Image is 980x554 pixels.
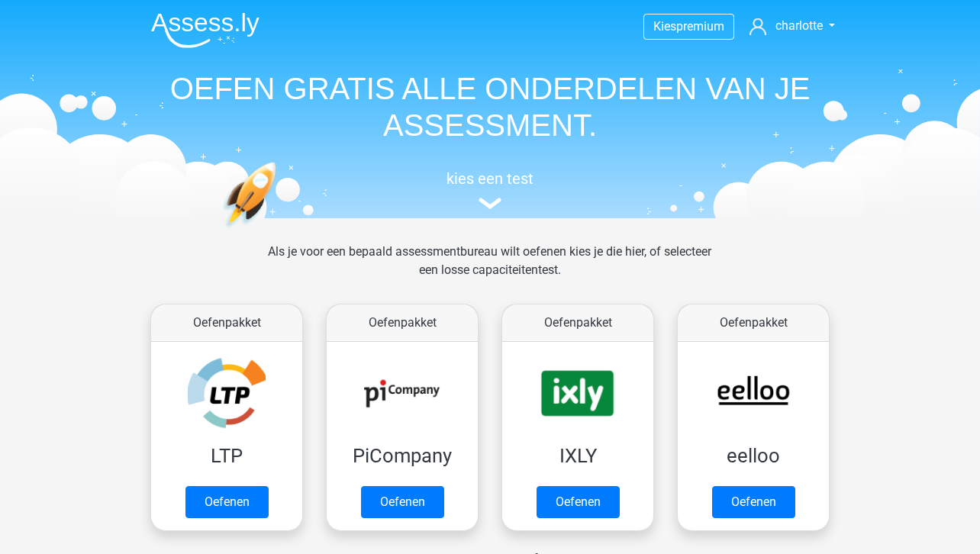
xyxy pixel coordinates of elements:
[537,486,620,518] a: Oefenen
[676,19,724,34] span: premium
[775,18,823,33] span: charlotte
[743,17,841,35] a: charlotte
[139,70,841,143] h1: OEFEN GRATIS ALLE ONDERDELEN VAN JE ASSESSMENT.
[139,169,841,188] h5: kies een test
[361,486,444,518] a: Oefenen
[644,16,733,37] a: Kiespremium
[185,486,269,518] a: Oefenen
[256,243,724,298] div: Als je voor een bepaald assessmentbureau wilt oefenen kies je die hier, of selecteer een losse ca...
[223,162,335,300] img: oefenen
[653,19,676,34] span: Kies
[479,198,501,209] img: assessment
[139,169,841,210] a: kies een test
[712,486,795,518] a: Oefenen
[151,12,260,48] img: Assessly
